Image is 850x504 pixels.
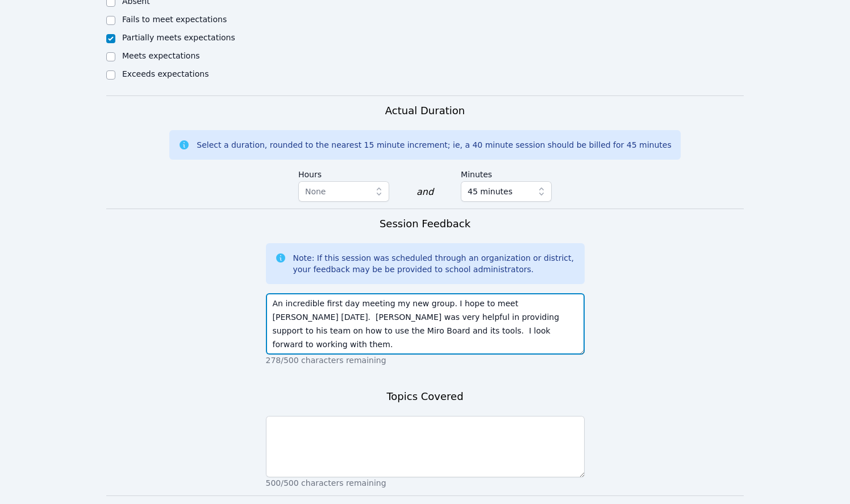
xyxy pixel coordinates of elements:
[385,103,465,119] h3: Actual Duration
[122,51,200,60] label: Meets expectations
[386,389,463,405] h3: Topics Covered
[293,252,576,275] div: Note: If this session was scheduled through an organization or district, your feedback may be be ...
[416,185,434,199] div: and
[298,181,389,202] button: None
[298,164,389,181] label: Hours
[380,216,470,232] h3: Session Feedback
[266,477,585,489] p: 500/500 characters remaining
[122,69,209,78] label: Exceeds expectations
[461,181,552,202] button: 45 minutes
[197,139,671,151] div: Select a duration, rounded to the nearest 15 minute increment; ie, a 40 minute session should be ...
[468,185,512,198] span: 45 minutes
[305,187,326,196] span: None
[266,355,585,366] p: 278/500 characters remaining
[122,33,235,42] label: Partially meets expectations
[122,15,227,24] label: Fails to meet expectations
[461,164,552,181] label: Minutes
[266,293,585,355] textarea: An incredible first day meeting my new group. I hope to meet [PERSON_NAME] [DATE]. [PERSON_NAME] ...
